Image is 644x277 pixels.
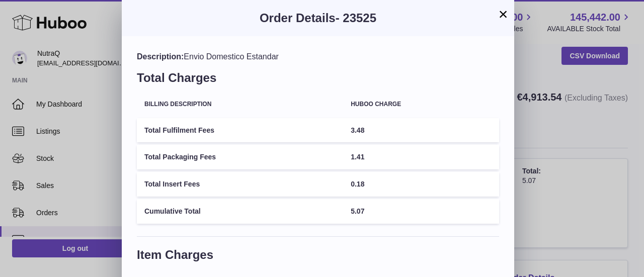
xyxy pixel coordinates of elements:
h3: Total Charges [137,70,499,91]
span: 3.48 [351,126,364,134]
button: × [497,8,509,20]
th: Billing Description [137,94,343,115]
td: Total Fulfilment Fees [137,118,343,143]
h3: Item Charges [137,247,499,268]
td: Cumulative Total [137,199,343,224]
td: Total Packaging Fees [137,145,343,169]
div: Envio Domestico Estandar [137,51,499,62]
span: - 23525 [336,11,376,25]
span: 0.18 [351,180,364,188]
span: 1.41 [351,153,364,161]
th: Huboo charge [343,94,499,115]
h3: Order Details [137,10,499,26]
td: Total Insert Fees [137,172,343,197]
span: 5.07 [351,207,364,215]
span: Description: [137,52,184,61]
